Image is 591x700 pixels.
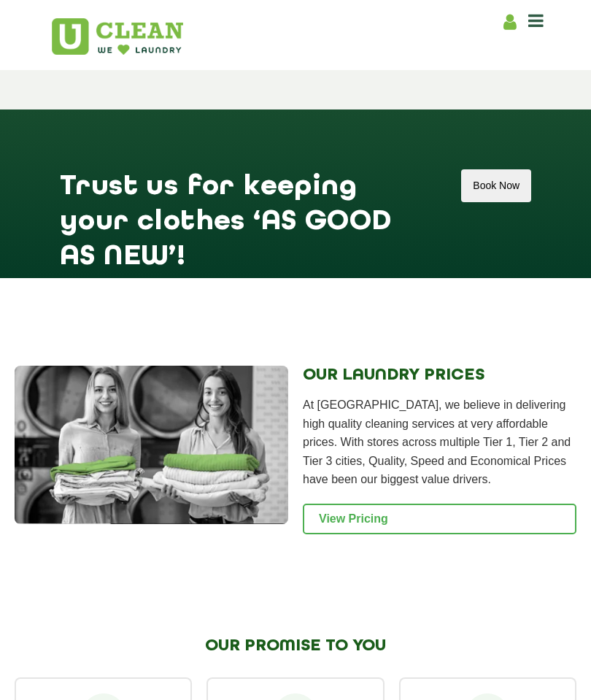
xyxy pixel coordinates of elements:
[15,636,576,655] h2: OUR PROMISE TO YOU
[15,366,288,524] img: Laundry Service
[52,18,183,55] img: UClean Laundry and Dry Cleaning
[303,504,576,534] a: View Pricing
[60,169,428,218] h1: Trust us for keeping your clothes ‘AS GOOD AS NEW’!
[303,396,576,489] p: At [GEOGRAPHIC_DATA], we believe in delivering high quality cleaning services at very affordable ...
[461,169,531,202] button: Book Now
[303,366,576,385] h2: OUR LAUNDRY PRICES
